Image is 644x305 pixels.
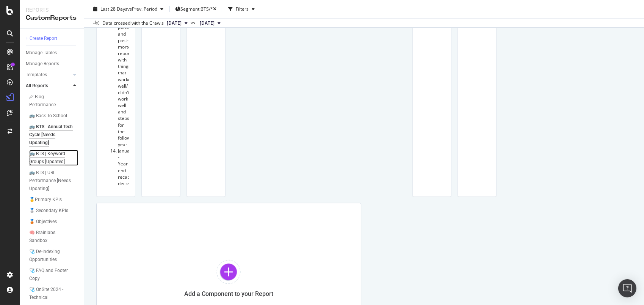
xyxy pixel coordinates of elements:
div: 🚌 BTS | Annual Tech Cycle [Needs Updating] [29,123,75,147]
a: 🚌 BTS | Keyword Groups [Updated] [29,150,78,166]
div: 🩺 FAQ and Footer Copy [29,267,72,283]
div: 🥈 Secondary KPIs [29,207,68,215]
div: 🧠 Brainlabs Sandbox [29,229,71,245]
button: Last 28 DaysvsPrev. Period [90,3,166,15]
div: Templates [26,71,47,79]
span: 2025 Aug. 19th [167,20,182,27]
a: 🖋 Blog Performance [29,93,78,109]
div: Data crossed with the Crawls [102,20,164,27]
div: Manage Reports [26,60,59,68]
div: 🖋 Blog Performance [29,93,71,109]
a: + Create Report [26,35,78,42]
a: 🚌 Back-To-School [29,112,78,120]
div: 🚌 BTS | URL Performance [Needs Updating] [29,169,75,193]
div: 🥇Primary KPIs [29,196,62,204]
span: vs [191,19,197,26]
div: + Create Report [26,35,57,42]
div: 🩺 OnSite 2024 - Technical [29,286,72,302]
span: vs Prev. Period [127,6,157,12]
div: All Reports [26,82,48,90]
a: Manage Reports [26,60,78,68]
a: 🧠 Brainlabs Sandbox [29,229,78,245]
span: Segment: BTS/* [180,6,213,12]
a: 🥉 Objectives [29,218,78,226]
a: 🩺 FAQ and Footer Copy [29,267,78,283]
div: 🚌 Back-To-School [29,112,67,120]
a: 🚌 BTS | Annual Tech Cycle [Needs Updating] [29,123,78,147]
button: [DATE] [197,19,224,28]
button: Filters [225,3,258,15]
a: 🩺 OnSite 2024 - Technical [29,286,78,302]
li: January - Year end recap decks [118,148,129,187]
a: All Reports [26,82,71,90]
div: CustomReports [26,14,78,22]
a: 🥇Primary KPIs [29,196,78,204]
a: 🚌 BTS | URL Performance [Needs Updating] [29,169,78,193]
span: 2025 Jul. 22nd [200,20,215,27]
div: 🥉 Objectives [29,218,57,226]
a: 🩺 De-Indexing Opportunities [29,248,78,264]
a: Manage Tables [26,49,78,57]
div: Filters [236,6,249,12]
span: Last 28 Days [100,6,127,12]
div: Manage Tables [26,49,57,57]
div: 🚌 BTS | Keyword Groups [Updated] [29,150,74,166]
button: [DATE] [164,19,191,28]
div: Add a Component to your Report [184,290,273,297]
div: Open Intercom Messenger [618,279,636,297]
div: 🩺 De-Indexing Opportunities [29,248,73,264]
a: Templates [26,71,71,79]
div: Reports [26,6,78,14]
a: 🥈 Secondary KPIs [29,207,78,215]
button: Segment:BTS/* [173,5,219,13]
